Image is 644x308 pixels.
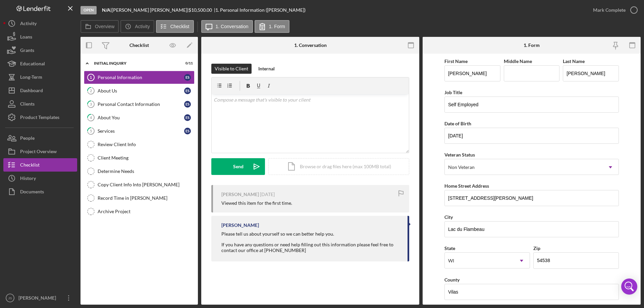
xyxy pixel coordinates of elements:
div: Services [98,128,184,134]
time: 2025-08-06 16:28 [260,192,275,197]
div: Archive Project [98,209,194,214]
label: Home Street Address [444,183,489,189]
tspan: 5 [90,129,92,133]
div: Record Time in [PERSON_NAME] [98,195,194,201]
div: E S [184,101,191,108]
a: Archive Project [84,205,195,218]
div: If you have any questions or need help filling out this information please feel free to contact o... [221,242,401,253]
label: County [444,277,460,283]
a: 1Personal InformationES [84,71,195,84]
div: Checklist [20,158,40,173]
tspan: 2 [90,88,92,93]
div: Product Templates [20,111,59,126]
div: | [102,7,112,13]
button: 1. Form [255,20,289,33]
div: Internal [258,64,275,74]
button: Educational [3,57,77,70]
a: Determine Needs [84,165,195,178]
div: Documents [20,185,44,200]
div: E S [184,74,191,81]
div: Mark Complete [593,3,626,17]
div: Review Client Info [98,142,194,147]
div: Open Intercom Messenger [621,279,637,295]
div: Personal Contact Information [98,102,184,107]
button: Mark Complete [586,3,641,17]
button: Checklist [3,158,77,172]
div: History [20,172,36,187]
button: Activity [3,17,77,30]
div: [PERSON_NAME] [221,223,259,228]
button: JS[PERSON_NAME] [3,291,77,305]
div: Send [233,158,244,175]
div: E S [184,128,191,134]
div: E S [184,114,191,121]
b: N/A [102,7,110,13]
div: Checklist [129,43,149,48]
label: First Name [444,58,468,64]
button: Checklist [156,20,194,33]
div: Project Overview [20,145,57,160]
div: Viewed this item for the first time. [221,200,292,206]
tspan: 4 [90,115,92,120]
a: Record Time in [PERSON_NAME] [84,191,195,205]
label: City [444,214,453,220]
div: Visible to Client [215,64,248,74]
label: Job Title [444,89,462,95]
div: Educational [20,57,45,72]
div: About Us [98,88,184,94]
div: Open [80,6,97,14]
a: 4About YouES [84,111,195,124]
a: 2About UsES [84,84,195,98]
tspan: 1 [90,75,92,79]
button: Dashboard [3,84,77,97]
label: Date of Birth [444,121,471,126]
div: Dashboard [20,84,43,99]
button: Visible to Client [211,64,252,74]
div: Initial Inquiry [94,61,176,65]
text: JS [8,296,12,300]
div: Clients [20,97,35,112]
button: Product Templates [3,111,77,124]
div: WI [448,258,454,263]
div: [PERSON_NAME] [221,192,259,197]
a: Grants [3,44,77,57]
label: Middle Name [504,58,532,64]
button: Loans [3,30,77,44]
tspan: 3 [90,102,92,106]
a: Clients [3,97,77,111]
div: Client Meeting [98,155,194,161]
div: $10,500.00 [189,7,214,13]
button: Internal [255,64,278,74]
button: Project Overview [3,145,77,158]
button: Activity [120,20,154,33]
label: Overview [95,24,114,29]
button: Long-Term [3,70,77,84]
button: Overview [80,20,119,33]
label: 1. Conversation [216,24,249,29]
label: Last Name [563,58,585,64]
div: Copy Client Info Into [PERSON_NAME] [98,182,194,187]
div: Determine Needs [98,169,194,174]
label: Zip [533,245,540,251]
a: Review Client Info [84,138,195,151]
label: Activity [135,24,150,29]
a: Documents [3,185,77,198]
label: 1. Form [269,24,285,29]
div: 0 / 11 [181,61,193,65]
div: About You [98,115,184,120]
div: Non Veteran [448,165,475,170]
button: People [3,131,77,145]
div: 1. Conversation [294,43,327,48]
button: History [3,172,77,185]
a: 5ServicesES [84,124,195,138]
div: Loans [20,30,32,45]
a: Copy Client Info Into [PERSON_NAME] [84,178,195,191]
